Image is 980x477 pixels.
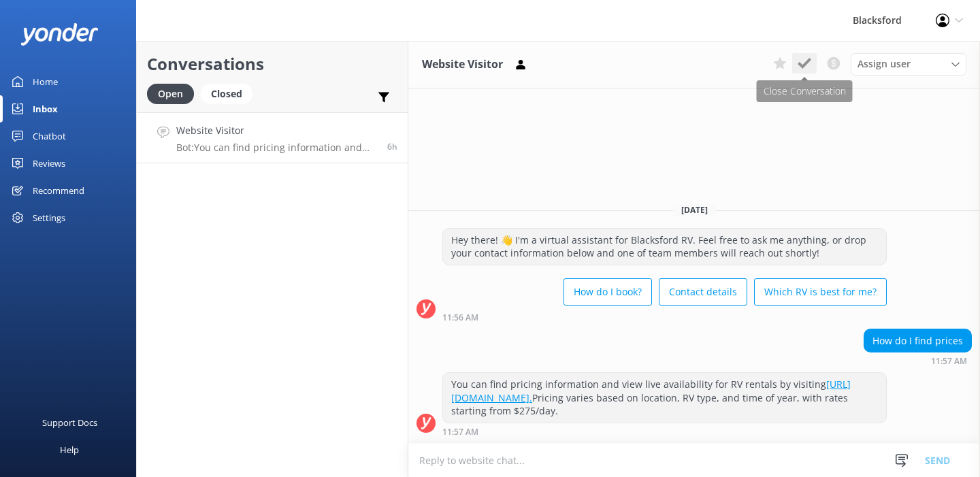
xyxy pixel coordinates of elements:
h3: Website Visitor [422,56,503,73]
span: Assign user [857,56,911,71]
div: Support Docs [42,409,97,436]
div: Hey there! 👋 I'm a virtual assistant for Blacksford RV. Feel free to ask me anything, or drop you... [443,229,886,265]
span: Oct 04 2025 11:57am (UTC -06:00) America/Chihuahua [387,141,397,152]
div: Recommend [33,177,84,204]
h4: Website Visitor [176,123,377,138]
div: Assign User [851,53,966,75]
strong: 11:57 AM [931,357,967,365]
div: Chatbot [33,122,66,150]
div: How do I find prices [864,329,971,352]
button: Which RV is best for me? [754,278,887,306]
div: Oct 04 2025 11:56am (UTC -06:00) America/Chihuahua [442,312,887,322]
div: Oct 04 2025 11:57am (UTC -06:00) America/Chihuahua [864,356,972,365]
div: Closed [201,84,252,104]
div: Inbox [33,95,58,122]
div: Home [33,68,58,95]
a: Website VisitorBot:You can find pricing information and view live availability for RV rentals by ... [137,112,408,163]
img: yonder-white-logo.png [20,23,99,46]
div: Settings [33,204,65,231]
span: [DATE] [673,204,716,216]
button: Contact details [659,278,747,306]
h2: Conversations [147,51,397,77]
strong: 11:57 AM [442,428,478,436]
button: How do I book? [563,278,652,306]
div: Help [60,436,79,463]
div: Open [147,84,194,104]
div: Reviews [33,150,65,177]
a: Open [147,86,201,101]
div: Oct 04 2025 11:57am (UTC -06:00) America/Chihuahua [442,427,887,436]
a: Closed [201,86,259,101]
a: [URL][DOMAIN_NAME]. [451,378,851,404]
p: Bot: You can find pricing information and view live availability for RV rentals by visiting [URL]... [176,142,377,154]
strong: 11:56 AM [442,314,478,322]
div: You can find pricing information and view live availability for RV rentals by visiting Pricing va... [443,373,886,423]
